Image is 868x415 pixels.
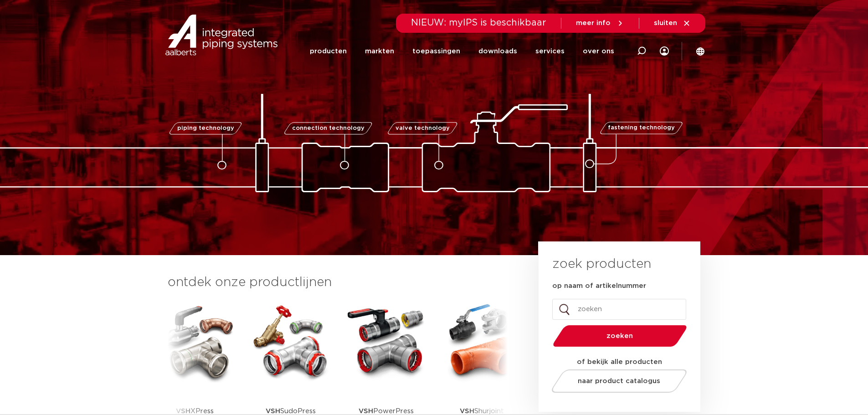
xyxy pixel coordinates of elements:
[292,125,364,131] span: connection technology
[266,408,280,415] strong: VSH
[176,408,190,415] strong: VSH
[576,20,611,26] span: meer info
[578,378,660,384] span: naar product catalogus
[549,369,689,393] a: naar product catalogus
[365,33,394,70] a: markten
[478,33,517,70] a: downloads
[395,125,450,131] span: valve technology
[549,324,690,348] button: zoeken
[177,125,234,131] span: piping technology
[608,125,675,131] span: fastening technology
[412,33,460,70] a: toepassingen
[310,33,347,70] a: producten
[359,408,373,415] strong: VSH
[576,19,624,27] a: meer info
[654,19,691,27] a: sluiten
[552,282,646,291] label: op naam of artikelnummer
[660,33,669,70] div: my IPS
[411,18,546,27] span: NIEUW: myIPS is beschikbaar
[535,33,565,70] a: services
[552,299,686,320] input: zoeken
[168,273,508,292] h3: ontdek onze productlijnen
[552,255,651,273] h3: zoek producten
[310,33,614,70] nav: Menu
[583,33,614,70] a: over ons
[654,20,677,26] span: sluiten
[577,359,662,365] strong: of bekijk alle producten
[576,333,663,339] span: zoeken
[460,408,474,415] strong: VSH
